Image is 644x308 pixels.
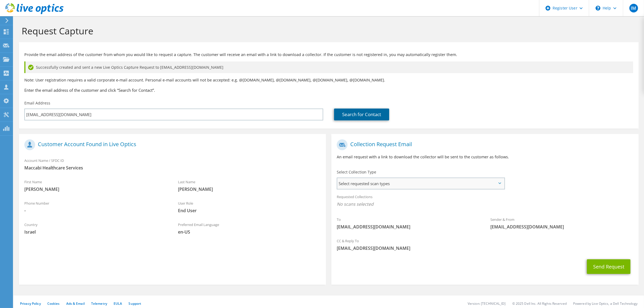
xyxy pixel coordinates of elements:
[19,219,173,238] div: Country
[47,301,60,306] a: Cookies
[24,77,633,83] p: Note: User registration requires a valid corporate e-mail account. Personal e-mail accounts will ...
[24,229,167,235] span: Israel
[331,214,485,232] div: To
[490,224,633,230] span: [EMAIL_ADDRESS][DOMAIN_NAME]
[173,198,326,216] div: User Role
[337,178,504,189] span: Select requested scan types
[24,100,50,106] label: Email Address
[36,64,223,70] span: Successfully created and sent a new Live Optics Capture Request to [EMAIL_ADDRESS][DOMAIN_NAME]
[24,52,633,58] p: Provide the email address of the customer from whom you would like to request a capture. The cust...
[173,219,326,238] div: Preferred Email Language
[331,235,638,254] div: CC & Reply To
[337,154,633,160] p: An email request with a link to download the collector will be sent to the customer as follows.
[128,301,141,306] a: Support
[19,176,173,195] div: First Name
[19,198,173,216] div: Phone Number
[24,186,167,192] span: [PERSON_NAME]
[331,191,638,211] div: Requested Collections
[512,301,567,306] li: © 2025 Dell Inc. All Rights Reserved
[19,155,326,173] div: Account Name / SFDC ID
[24,165,321,171] span: Maccabi Healthcare Services
[485,214,639,232] div: Sender & From
[337,139,630,150] h1: Collection Request Email
[24,139,318,150] h1: Customer Account Found in Live Optics
[24,208,167,214] span: -
[596,6,600,11] svg: \n
[334,109,389,120] a: Search for Contact
[66,301,85,306] a: Ads & Email
[178,186,321,192] span: [PERSON_NAME]
[337,224,480,230] span: [EMAIL_ADDRESS][DOMAIN_NAME]
[337,169,376,175] label: Select Collection Type
[91,301,107,306] a: Telemetry
[178,229,321,235] span: en-US
[337,201,633,207] span: No scans selected
[24,87,633,93] h3: Enter the email address of the customer and click “Search for Contact”.
[468,301,506,306] li: Version: [TECHNICAL_ID]
[173,176,326,195] div: Last Name
[337,245,633,251] span: [EMAIL_ADDRESS][DOMAIN_NAME]
[587,259,630,274] button: Send Request
[629,4,638,12] span: IM
[178,208,321,214] span: End User
[20,301,41,306] a: Privacy Policy
[573,301,638,306] li: Powered by Live Optics, a Dell Technology
[22,25,633,37] h1: Request Capture
[114,301,122,306] a: EULA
